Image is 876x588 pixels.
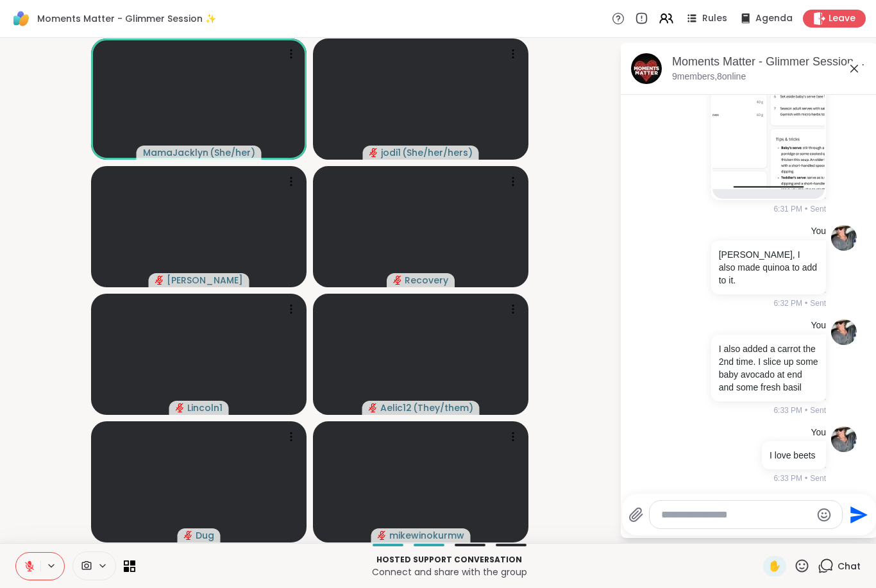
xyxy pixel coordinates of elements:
[838,560,861,573] span: Chat
[719,342,818,394] p: I also added a carrot the 2nd time. I slice up some baby avocado at end and some fresh basil
[773,298,802,309] span: 6:32 PM
[143,146,208,159] span: MamaJacklyn
[196,529,214,542] span: Dug
[381,146,401,159] span: jodi1
[380,401,412,414] span: Aelic12
[805,405,807,416] span: •
[167,274,243,287] span: [PERSON_NAME]
[768,559,781,574] span: ✋
[831,319,857,345] img: https://sharewell-space-live.sfo3.digitaloceanspaces.com/user-generated/a5928eca-999f-4a91-84ca-f...
[816,507,832,523] button: Emoji picker
[10,8,32,29] img: ShareWell Logomark
[210,146,255,159] span: ( She/her )
[176,403,185,412] span: audio-muted
[405,274,448,287] span: Recovery
[702,12,727,25] span: Rules
[810,405,826,416] span: Sent
[843,500,872,529] button: Send
[810,298,826,309] span: Sent
[393,276,402,285] span: audio-muted
[805,298,807,309] span: •
[37,12,216,25] span: Moments Matter - Glimmer Session ✨
[143,554,755,566] p: Hosted support conversation
[773,473,802,484] span: 6:33 PM
[811,319,826,332] h4: You
[831,426,857,452] img: https://sharewell-space-live.sfo3.digitaloceanspaces.com/user-generated/a5928eca-999f-4a91-84ca-f...
[369,403,378,412] span: audio-muted
[143,566,755,578] p: Connect and share with the group
[661,508,811,521] textarea: Type your message
[805,473,807,484] span: •
[672,54,867,70] div: Moments Matter - Glimmer Session ✨, [DATE]
[773,203,802,215] span: 6:31 PM
[672,71,746,83] p: 9 members, 8 online
[369,148,378,157] span: audio-muted
[184,531,193,540] span: audio-muted
[810,473,826,484] span: Sent
[719,248,818,287] p: [PERSON_NAME], I also made quinoa to add to it.
[378,531,387,540] span: audio-muted
[831,225,857,251] img: https://sharewell-space-live.sfo3.digitaloceanspaces.com/user-generated/a5928eca-999f-4a91-84ca-f...
[810,203,826,215] span: Sent
[402,146,473,159] span: ( She/her/hers )
[413,401,473,414] span: ( They/them )
[755,12,793,25] span: Agenda
[811,426,826,439] h4: You
[389,529,464,542] span: mikewinokurmw
[773,405,802,416] span: 6:33 PM
[155,276,164,285] span: audio-muted
[631,53,662,84] img: Moments Matter - Glimmer Session ✨, Oct 08
[811,225,826,238] h4: You
[770,449,818,462] p: I love beets
[829,12,855,25] span: Leave
[805,203,807,215] span: •
[187,401,223,414] span: Lincoln1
